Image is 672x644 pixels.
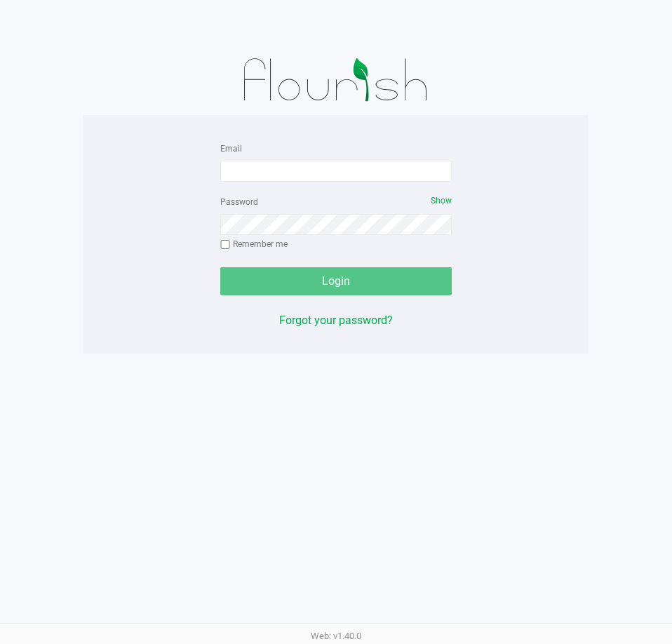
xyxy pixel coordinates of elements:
[220,142,242,155] label: Email
[220,196,258,208] label: Password
[311,631,361,641] span: Web: v1.40.0
[220,240,230,250] input: Remember me
[431,196,452,206] span: Show
[220,238,288,250] label: Remember me
[279,312,393,329] button: Forgot your password?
